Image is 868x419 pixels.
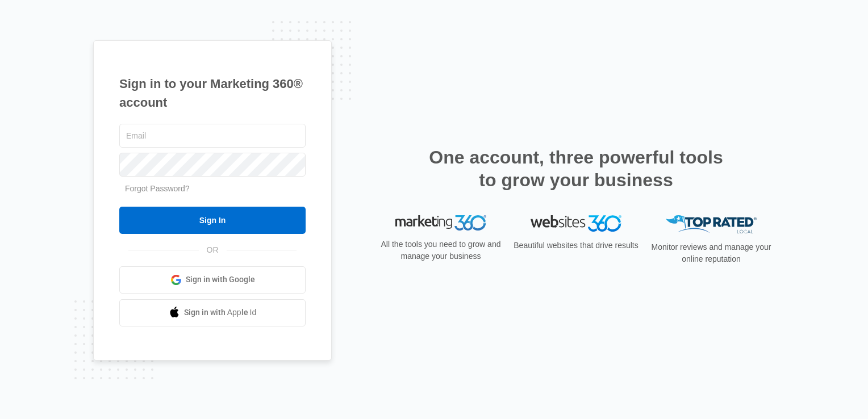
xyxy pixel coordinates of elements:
[119,299,306,326] a: Sign in with Apple Id
[425,146,727,191] h2: One account, three powerful tools to grow your business
[119,207,306,234] input: Sign In
[186,274,255,286] span: Sign in with Google
[377,238,504,262] p: All the tools you need to grow and manage your business
[125,184,190,193] a: Forgot Password?
[119,124,306,148] input: Email
[512,240,640,252] p: Beautiful websites that drive results
[199,244,227,256] span: OR
[119,74,306,112] h1: Sign in to your Marketing 360® account
[648,241,775,265] p: Monitor reviews and manage your online reputation
[184,307,257,319] span: Sign in with Apple Id
[666,215,757,234] img: Top Rated Local
[531,215,621,232] img: Websites 360
[119,266,306,294] a: Sign in with Google
[395,215,486,231] img: Marketing 360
